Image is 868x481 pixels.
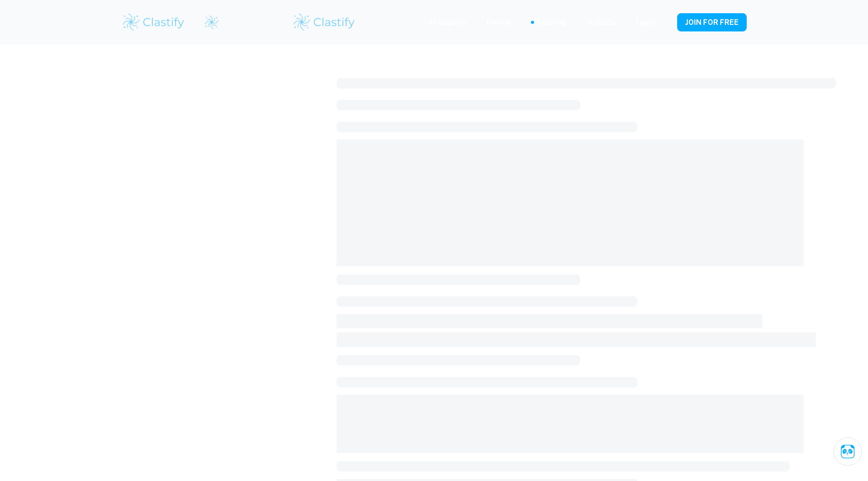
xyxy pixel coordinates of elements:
p: Review [486,17,511,28]
img: Clastify logo [121,12,186,32]
a: Tutoring [536,17,567,28]
button: Ask Clai [833,437,862,466]
img: Clastify logo [204,15,219,30]
a: Schools [587,17,616,28]
p: Exemplars [429,17,466,28]
button: JOIN FOR FREE [677,13,747,31]
a: Clastify logo [198,15,219,30]
button: Help and Feedback [664,20,669,25]
img: Clastify logo [292,12,356,32]
a: Login [636,17,656,28]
